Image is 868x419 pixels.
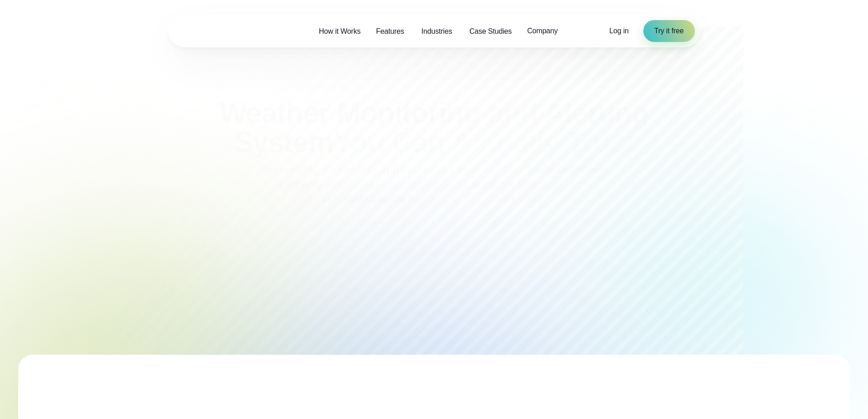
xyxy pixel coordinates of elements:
a: Try it free [643,20,695,42]
span: Try it free [654,26,684,36]
span: How it Works [319,26,361,37]
span: Case Studies [469,26,512,37]
span: Features [376,26,404,37]
a: Log in [609,26,628,36]
span: Company [527,26,558,36]
a: How it Works [311,22,369,41]
span: Log in [609,27,628,35]
span: Industries [421,26,452,37]
a: Case Studies [462,22,519,41]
